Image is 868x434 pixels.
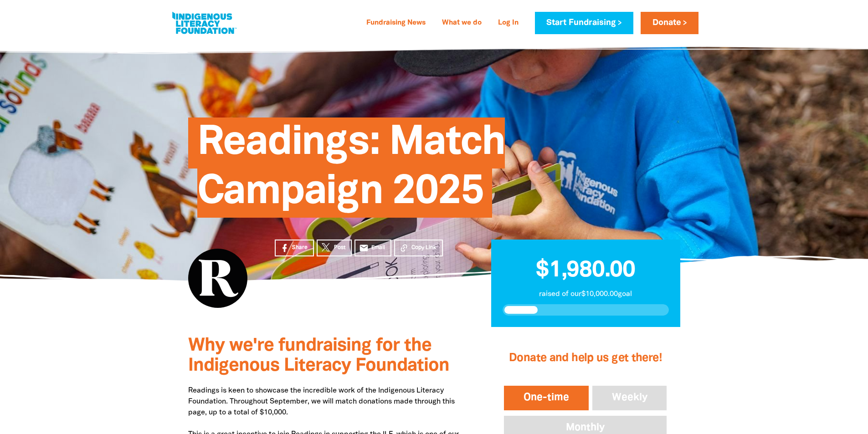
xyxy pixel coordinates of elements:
a: emailEmail [354,240,392,256]
button: Copy Link [394,240,443,256]
button: One-time [502,384,591,412]
a: Post [317,240,352,256]
span: $1,980.00 [536,260,635,281]
span: Email [371,244,385,252]
a: Fundraising News [361,16,431,31]
p: raised of our $10,000.00 goal [503,289,669,300]
h2: Donate and help us get there! [502,340,668,377]
span: Why we're fundraising for the Indigenous Literacy Foundation [188,337,449,374]
a: Share [275,240,314,256]
button: Weekly [591,384,669,412]
span: Post [334,244,345,252]
a: Donate [641,12,698,34]
a: What we do [437,16,487,31]
span: Readings: Match Campaign 2025 [197,124,505,218]
i: email [359,243,369,253]
span: Share [292,244,308,252]
span: Copy Link [411,244,437,252]
a: Log In [493,16,524,31]
a: Start Fundraising [535,12,633,34]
